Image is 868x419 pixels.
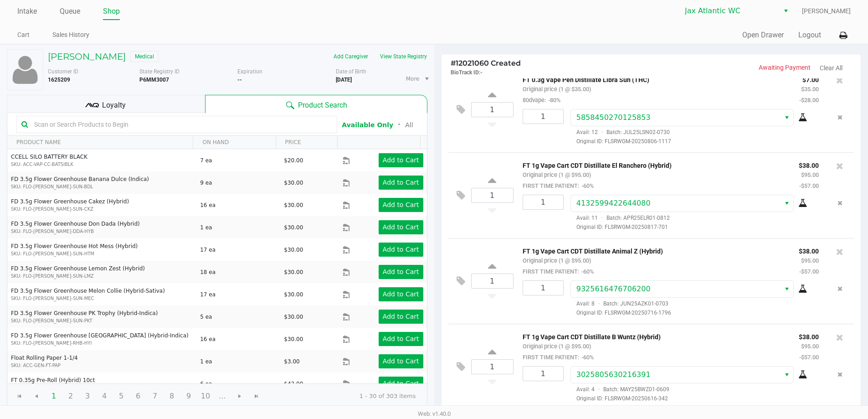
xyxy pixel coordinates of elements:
[48,68,78,75] span: Customer ID
[801,343,819,350] small: $95.00
[799,182,819,189] small: -$57.00
[48,51,126,62] h5: [PERSON_NAME]
[336,68,366,75] span: Date of Birth
[451,59,521,67] span: 12021060 Created
[383,290,419,298] app-button-loader: Add to Cart
[7,350,196,372] td: Float Rolling Paper 1-1/4
[284,157,303,164] span: $20.00
[196,216,280,238] td: 1 ea
[523,268,594,275] small: FIRST TIME PATIENT:
[284,247,303,253] span: $30.00
[799,268,819,275] small: -$57.00
[196,350,280,372] td: 1 ea
[523,245,785,255] p: FT 1g Vape Cart CDT Distillate Animal Z (Hybrid)
[595,386,603,393] span: ·
[406,75,420,83] span: More
[196,171,280,194] td: 9 ea
[418,410,451,417] span: Web: v1.40.0
[197,388,214,405] span: Page 10
[103,5,120,18] a: Shop
[523,171,591,178] small: Original price (1 @ $95.00)
[284,224,303,231] span: $30.00
[113,388,130,405] span: Page 5
[196,194,280,216] td: 16 ea
[129,388,147,405] span: Page 6
[570,215,670,221] span: Avail: 11 Batch: APR25ELR01-0812
[284,291,303,298] span: $30.00
[7,136,193,149] th: PRODUCT NAME
[11,340,192,347] p: SKU: FLO-[PERSON_NAME]-RHB-HYI
[579,182,594,189] span: -60%
[685,5,774,16] span: Jax Atlantic WC
[374,49,427,64] button: View State Registry
[102,100,126,111] span: Loyalty
[48,77,70,83] b: 1625209
[214,388,231,405] span: Page 11
[480,69,483,76] span: -
[284,381,303,387] span: $42.00
[383,335,419,342] app-button-loader: Add to Cart
[196,238,280,261] td: 17 ea
[570,394,819,403] span: Original ID: FLSRWGM-20250616-342
[834,195,846,212] button: Remove the package from the orderLine
[284,358,299,365] span: $3.00
[237,77,242,83] b: --
[570,300,668,307] span: Avail: 8 Batch: JUN25AZK01-0703
[834,109,846,126] button: Remove the package from the orderLine
[523,257,591,264] small: Original price (1 @ $95.00)
[570,137,819,145] span: Original ID: FLSRWGM-20250806-1117
[276,136,338,149] th: PRICE
[379,176,423,190] button: Add to Cart
[60,5,80,18] a: Queue
[11,183,192,190] p: SKU: FLO-[PERSON_NAME]-SUN-BDL
[7,372,196,395] td: FT 0.35g Pre-Roll (Hybrid) 10ct
[546,97,560,103] span: -80%
[31,118,332,131] input: Scan or Search Products to Begin
[7,136,427,383] div: Data table
[379,265,423,279] button: Add to Cart
[523,74,786,83] p: FT 0.3g Vape Pen Distillate Libra Sun (THC)
[834,280,846,297] button: Remove the package from the orderLine
[7,238,196,261] td: FD 3.5g Flower Greenhouse Hot Mess (Hybrid)
[379,243,423,257] button: Add to Cart
[236,393,243,400] span: Go to the next page
[163,388,180,405] span: Page 8
[651,63,811,72] p: Awaiting Payment
[570,386,669,393] span: Avail: 4 Batch: MAY25BWZ01-0609
[328,49,374,64] button: Add Caregiver
[7,216,196,238] td: FD 3.5g Flower Greenhouse Don Dada (Hybrid)
[780,367,793,383] button: Select
[579,354,594,361] span: -60%
[336,77,352,83] b: [DATE]
[11,362,192,369] p: SKU: ACC-GEN-FT-PAP
[379,310,423,324] button: Add to Cart
[7,149,196,171] td: CCELL SILO BATTERY BLACK
[780,281,793,297] button: Select
[284,202,303,208] span: $30.00
[7,194,196,216] td: FD 3.5g Flower Greenhouse Cakez (Hybrid)
[451,69,480,76] span: BioTrack ID:
[52,29,89,41] a: Sales History
[379,377,423,391] button: Add to Cart
[799,354,819,361] small: -$57.00
[7,283,196,305] td: FD 3.5g Flower Greenhouse Melon Collie (Hybrid-Sativa)
[196,283,280,305] td: 17 ea
[79,388,96,405] span: Page 3
[799,74,819,83] p: $7.00
[579,268,594,275] span: -60%
[820,63,842,73] button: Clear All
[237,68,262,75] span: Expiration
[383,201,419,208] app-button-loader: Add to Cart
[523,97,560,103] small: 80dvape:
[801,86,819,93] small: $35.00
[284,336,303,342] span: $30.00
[779,3,792,19] button: Select
[798,30,821,41] button: Logout
[523,331,785,341] p: FT 1g Vape Cart CDT Distillate B Wuntz (Hybrid)
[248,388,265,405] span: Go to the last page
[383,268,419,275] app-button-loader: Add to Cart
[799,97,819,103] small: -$28.00
[383,223,419,231] app-button-loader: Add to Cart
[11,273,192,279] p: SKU: FLO-[PERSON_NAME]-SUN-LMZ
[379,354,423,368] button: Add to Cart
